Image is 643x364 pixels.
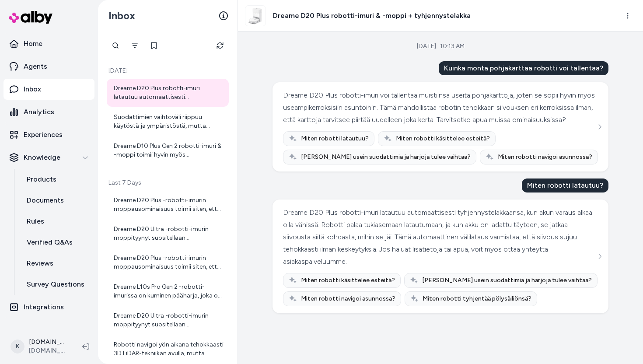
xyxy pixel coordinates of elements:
[114,142,224,159] div: Dreame D10 Plus Gen 2 robotti-imuri & -moppi toimii hyvin myös koiratalouksissa. Sen tehokas imut...
[114,340,224,358] div: Robotti navigoi yön aikana tehokkaasti 3D LiDAR-tekniikan avulla, mutta suosittelemme leikkaamist...
[18,190,94,211] a: Documents
[114,196,224,213] div: Dreame D20 Plus -robotti-imurin moppausominaisuus toimii siten, että siinä on 350 ml vesisäiliö j...
[107,306,229,334] a: Dreame D20 Ultra -robotti-imurin moppityynyt suositellaan vaihdettavaksi noin 1–3 kuukauden välei...
[301,153,471,161] span: [PERSON_NAME] usein suodattimia ja harjoja tulee vaihtaa?
[18,232,94,253] a: Verified Q&As
[107,191,229,219] a: Dreame D20 Plus -robotti-imurin moppausominaisuus toimii siten, että siinä on 350 ml vesisäiliö j...
[3,101,94,122] a: Analytics
[594,122,605,132] button: See more
[301,134,369,143] span: Miten robotti latautuu?
[24,84,41,94] p: Inbox
[27,279,84,290] p: Survey Questions
[18,211,94,232] a: Rules
[27,258,53,269] p: Reviews
[439,61,608,75] div: Kuinka monta pohjakarttaa robotti voi tallentaa?
[422,276,592,285] span: [PERSON_NAME] usein suodattimia ja harjoja tulee vaihtaa?
[423,294,531,303] span: Miten robotti tyhjentää pölysäiliönsä?
[245,6,266,26] img: DreameD20Plusmainwhite_1.jpg
[114,311,224,329] div: Dreame D20 Ultra -robotti-imurin moppityynyt suositellaan vaihdettavaksi noin 1–3 kuukauden välei...
[3,33,94,54] a: Home
[114,225,224,242] div: Dreame D20 Ultra -robotti-imurin moppityynyt suositellaan vaihdettavaksi noin 1–3 kuukauden välei...
[107,220,229,248] a: Dreame D20 Ultra -robotti-imurin moppityynyt suositellaan vaihdettavaksi noin 1–3 kuukauden välei...
[396,134,490,143] span: Miten robotti käsittelee esteitä?
[9,11,52,24] img: alby Logo
[107,178,229,187] p: Last 7 Days
[283,206,596,268] div: Dreame D20 Plus robotti-imuri latautuu automaattisesti tyhjennystelakkaansa, kun akun varaus alka...
[522,178,608,192] div: Miten robotti latautuu?
[301,294,395,303] span: Miten robotti navigoi asunnossa?
[283,89,596,126] div: Dreame D20 Plus robotti-imuri voi tallentaa muistiinsa useita pohjakarttoja, joten se sopii hyvin...
[27,174,56,185] p: Products
[3,56,94,77] a: Agents
[18,253,94,274] a: Reviews
[3,297,94,318] a: Integrations
[27,216,44,227] p: Rules
[108,9,135,22] h2: Inbox
[107,108,229,136] a: Suodattimien vaihtoväli riippuu käytöstä ja ympäristöstä, mutta yleisesti suositellaan vaihtamaan...
[29,338,68,346] p: [DOMAIN_NAME] Shopify
[107,335,229,363] a: Robotti navigoi yön aikana tehokkaasti 3D LiDAR-tekniikan avulla, mutta suosittelemme leikkaamist...
[107,277,229,305] a: Dreame L10s Pro Gen 2 -robotti-imurissa on kuminen pääharja, joka on suunniteltu erityisesti karv...
[273,10,471,21] h3: Dreame D20 Plus robotti-imuri & -moppi + tyhjennystelakka
[24,302,64,312] p: Integrations
[107,66,229,75] p: [DATE]
[3,124,94,145] a: Experiences
[301,276,395,285] span: Miten robotti käsittelee esteitä?
[114,84,224,101] div: Dreame D20 Plus robotti-imuri latautuu automaattisesti tyhjennystelakkaansa, kun akun varaus alka...
[498,153,592,161] span: Miten robotti navigoi asunnossa?
[211,37,229,54] button: Refresh
[114,283,224,300] div: Dreame L10s Pro Gen 2 -robotti-imurissa on kuminen pääharja, joka on suunniteltu erityisesti karv...
[18,169,94,190] a: Products
[24,107,54,117] p: Analytics
[107,136,229,164] a: Dreame D10 Plus Gen 2 robotti-imuri & -moppi toimii hyvin myös koiratalouksissa. Sen tehokas imut...
[24,38,42,49] p: Home
[107,79,229,107] a: Dreame D20 Plus robotti-imuri latautuu automaattisesti tyhjennystelakkaansa, kun akun varaus alka...
[114,113,224,130] div: Suodattimien vaihtoväli riippuu käytöstä ja ympäristöstä, mutta yleisesti suositellaan vaihtamaan...
[126,37,143,54] button: Filter
[107,248,229,276] a: Dreame D20 Plus -robotti-imurin moppausominaisuus toimii siten, että siinä on 350 ml vesisäiliö j...
[3,147,94,168] button: Knowledge
[29,346,68,355] span: [DOMAIN_NAME]
[18,274,94,295] a: Survey Questions
[594,251,605,262] button: See more
[417,42,465,51] div: [DATE] · 10:13 AM
[114,254,224,271] div: Dreame D20 Plus -robotti-imurin moppausominaisuus toimii siten, että siinä on 350 ml vesisäiliö j...
[24,152,60,163] p: Knowledge
[24,129,63,140] p: Experiences
[10,339,24,353] span: K
[24,61,47,72] p: Agents
[27,195,64,206] p: Documents
[27,237,73,248] p: Verified Q&As
[5,332,75,360] button: K[DOMAIN_NAME] Shopify[DOMAIN_NAME]
[3,79,94,100] a: Inbox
